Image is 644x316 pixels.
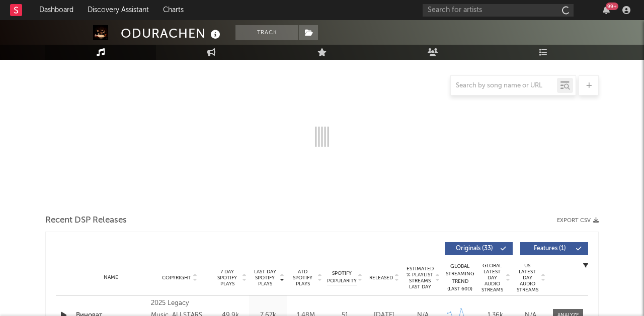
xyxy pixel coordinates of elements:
[327,270,357,285] span: Spotify Popularity
[557,218,599,224] button: Export CSV
[423,4,574,17] input: Search for artists
[235,25,298,40] button: Track
[445,242,513,255] button: Originals(33)
[451,246,498,252] span: Originals ( 33 )
[214,269,240,287] span: 7 Day Spotify Plays
[445,263,475,293] div: Global Streaming Trend (Last 60D)
[369,275,393,281] span: Released
[45,215,127,227] span: Recent DSP Releases
[515,263,539,293] span: US Latest Day Audio Streams
[289,269,316,287] span: ATD Spotify Plays
[480,263,504,293] span: Global Latest Day Audio Streams
[162,275,191,281] span: Copyright
[606,3,618,10] div: 99 +
[252,269,278,287] span: Last Day Spotify Plays
[520,242,588,255] button: Features(1)
[76,274,146,281] div: Name
[121,25,223,42] div: ODURACHEN
[527,246,573,252] span: Features ( 1 )
[406,266,434,290] span: Estimated % Playlist Streams Last Day
[451,82,557,90] input: Search by song name or URL
[603,6,610,14] button: 99+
